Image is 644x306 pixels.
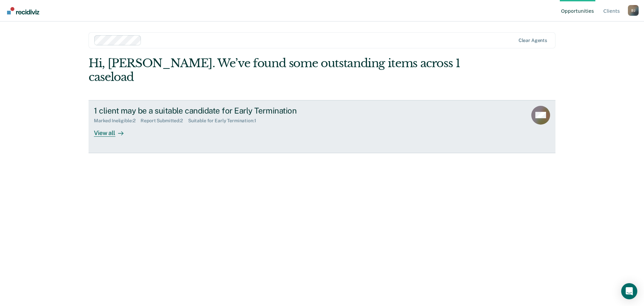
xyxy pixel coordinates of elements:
div: Suitable for Early Termination : 1 [188,118,262,124]
div: B J [628,5,639,16]
div: Hi, [PERSON_NAME]. We’ve found some outstanding items across 1 caseload [89,56,462,84]
div: 1 client may be a suitable candidate for Early Termination [94,106,329,116]
img: Recidiviz [7,7,39,14]
button: Profile dropdown button [628,5,639,16]
div: View all [94,124,131,137]
div: Marked Ineligible : 2 [94,118,141,124]
div: Open Intercom Messenger [621,283,637,299]
div: Report Submitted : 2 [141,118,188,124]
div: Clear agents [519,38,547,43]
a: 1 client may be a suitable candidate for Early TerminationMarked Ineligible:2Report Submitted:2Su... [89,100,555,153]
